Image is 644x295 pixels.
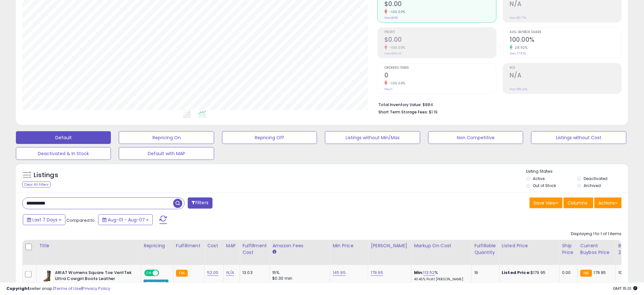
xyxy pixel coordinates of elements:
button: Default with MAP [119,147,214,160]
button: Filters [188,198,213,209]
h2: N/A [510,72,621,80]
th: The percentage added to the cost of goods (COGS) that forms the calculator for Min & Max prices. [411,240,472,265]
small: 28.92% [513,45,528,50]
span: Aug-01 - Aug-07 [108,217,145,223]
small: Prev: 50.77% [510,16,526,20]
div: Amazon Fees [272,242,327,249]
span: Last 7 Days [32,217,58,223]
button: Columns [564,198,593,208]
span: 2025-08-15 15:01 GMT [613,285,638,291]
small: Prev: $190 [384,16,398,20]
button: Listings without Cost [531,131,626,144]
div: $0.30 min [272,276,325,281]
a: 113.52 [424,270,435,276]
button: Non Competitive [428,131,523,144]
button: Last 7 Days [23,214,65,225]
h2: 100.00% [510,36,621,45]
span: Profit [384,31,496,34]
p: Listing States: [526,169,628,175]
label: Archived [584,183,601,188]
label: Out of Stock [533,183,556,188]
small: Prev: $96.43 [384,52,402,55]
span: 179.95 [594,270,606,276]
button: Save View [530,198,563,208]
div: 100% [619,270,640,276]
button: Deactivated & In Stock [16,147,111,160]
div: 15% [272,270,325,276]
button: Aug-01 - Aug-07 [98,214,153,225]
b: Short Term Storage Fees: [378,109,428,115]
span: ON [145,270,153,276]
b: Total Inventory Value: [378,102,422,107]
span: $1.19 [429,109,437,115]
span: Compared to: [66,217,96,223]
button: Listings without Min/Max [325,131,420,144]
div: Clear All Filters [22,182,51,188]
span: OFF [158,270,168,276]
small: Prev: 185.44% [510,87,528,91]
strong: Copyright [6,285,30,291]
div: [PERSON_NAME] [371,242,409,249]
div: seller snap | | [6,286,110,292]
h2: $0.00 [384,36,496,45]
div: 0.00 [562,270,573,276]
button: Repricing Off [222,131,317,144]
small: -100.00% [387,81,405,86]
span: ROI [510,66,621,70]
b: Min: [414,270,424,276]
div: Cost [207,242,221,249]
div: $179.95 [502,270,555,276]
small: -100.00% [387,10,405,14]
a: 52.00 [207,270,219,276]
div: Fulfillment Cost [242,242,267,256]
b: ARIAT Womens Square Toe VentTek Ultra Cowgirl Boots Leather Performance Boot [55,270,132,289]
h5: Listings [34,171,58,180]
a: N/A [226,270,234,276]
div: 16 [474,270,494,276]
label: Deactivated [584,176,607,181]
li: $884 [378,100,617,108]
small: Amazon Fees. [272,249,276,255]
div: Ship Price [562,242,575,256]
h2: $0.00 [384,0,496,9]
span: Columns [568,200,588,206]
h2: 0 [384,72,496,80]
label: Active [533,176,545,181]
div: Current Buybox Price [580,242,613,256]
button: Repricing On [119,131,214,144]
a: Privacy Policy [82,285,110,291]
img: 41LruDdXrPL._SL40_.jpg [41,270,53,283]
div: Markup on Cost [414,242,469,249]
a: 145.95 [333,270,346,276]
a: 179.95 [371,270,383,276]
div: Displaying 1 to 1 of 1 items [571,231,622,237]
div: MAP [226,242,237,249]
div: Listed Price [502,242,557,249]
small: Prev: 1 [384,87,392,91]
h2: N/A [510,0,621,9]
div: BB Share 24h. [619,242,642,256]
small: FBA [176,270,188,277]
div: % [414,270,467,282]
div: Fulfillment [176,242,202,249]
div: Fulfillable Quantity [474,242,496,256]
small: FBA [580,270,592,277]
small: Prev: 77.57% [510,52,526,55]
span: Avg. Buybox Share [510,31,621,34]
span: Ordered Items [384,66,496,70]
a: Terms of Use [54,285,81,291]
small: -100.00% [387,45,405,50]
button: Actions [594,198,622,208]
b: Listed Price: [502,270,531,276]
div: Min Price [333,242,365,249]
button: Default [16,131,111,144]
div: Repricing [144,242,171,249]
div: Title [39,242,138,249]
div: 13.03 [242,270,265,276]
